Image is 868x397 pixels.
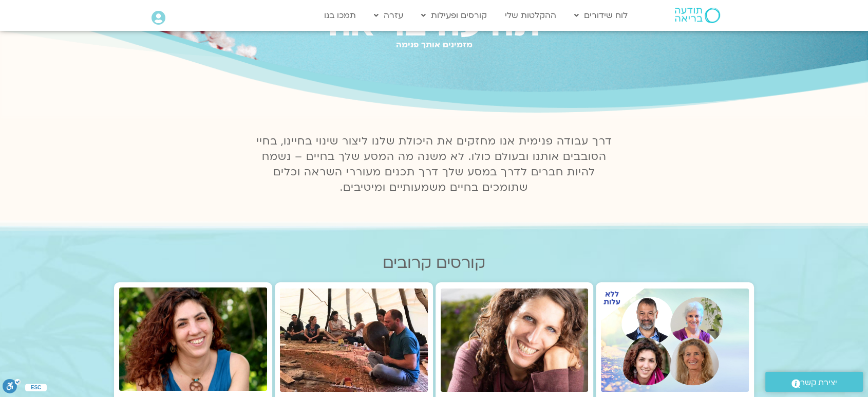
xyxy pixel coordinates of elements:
span: יצירת קשר [800,376,837,390]
a: עזרה [369,6,408,25]
a: ההקלטות שלי [500,6,561,25]
h2: קורסים קרובים [114,254,754,272]
a: יצירת קשר [765,372,863,392]
a: לוח שידורים [569,6,633,25]
img: תודעה בריאה [675,8,720,23]
a: תמכו בנו [319,6,361,25]
p: דרך עבודה פנימית אנו מחזקים את היכולת שלנו ליצור שינוי בחיינו, בחיי הסובבים אותנו ובעולם כולו. לא... [250,134,618,195]
a: קורסים ופעילות [416,6,492,25]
